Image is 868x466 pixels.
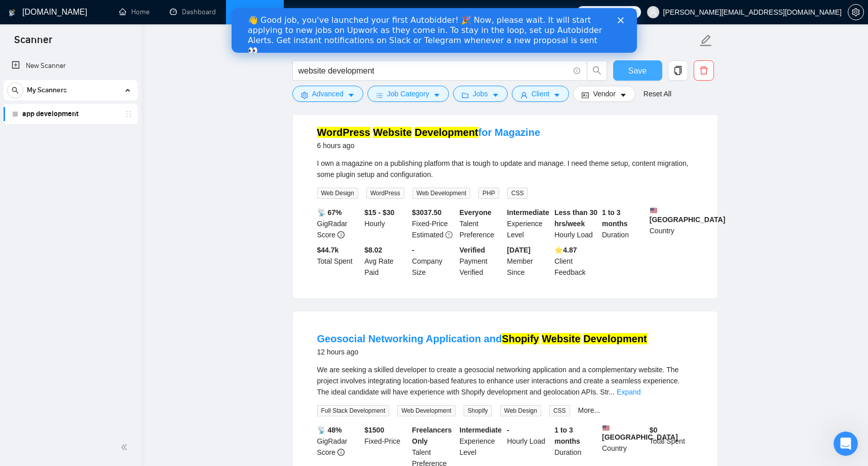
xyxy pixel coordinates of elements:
button: folderJobscaret-down [453,86,508,102]
div: Payment Verified [458,244,505,278]
div: Avg Rate Paid [362,244,410,278]
span: ... [609,388,615,396]
span: search [587,66,607,75]
span: idcard [582,91,589,99]
div: Country [648,207,695,240]
span: double-left [121,442,131,452]
a: homeHome [119,8,149,16]
a: Geosocial Networking Application andShopify Website Development [317,333,647,344]
span: Advanced [312,88,344,99]
b: $ 0 [650,426,658,434]
div: 12 hours ago [317,346,647,358]
span: Vendor [593,88,615,99]
b: $15 - $30 [364,208,394,217]
b: Intermediate [507,208,549,217]
a: app development [22,104,119,124]
mark: Development [583,333,647,344]
li: New Scanner [4,56,138,76]
span: search [8,87,23,94]
b: 1 to 3 months [602,208,628,228]
b: Freelancers Only [412,426,452,445]
span: We are seeking a skilled developer to create a geosocial networking application and a complementa... [317,366,680,396]
b: Less than 30 hrs/week [554,208,597,228]
span: info-circle [574,67,580,74]
div: Experience Level [505,207,553,240]
b: $ 3037.50 [412,208,441,217]
span: Job Category [387,88,429,99]
div: Client Feedback [552,244,600,278]
b: - [412,246,414,254]
span: Full Stack Development [317,405,390,416]
span: delete [694,66,713,75]
b: Verified [460,246,485,254]
b: 📡 67% [317,208,342,217]
span: user [650,9,657,16]
span: info-circle [337,449,345,456]
input: Search Freelance Jobs... [298,64,569,77]
a: setting [848,8,864,16]
b: Everyone [460,208,492,217]
span: Web Development [412,188,471,199]
span: caret-down [492,91,499,99]
b: [GEOGRAPHIC_DATA] [602,424,678,441]
button: barsJob Categorycaret-down [367,86,449,102]
span: Client [532,88,550,99]
span: copy [668,66,688,75]
button: delete [694,60,714,81]
span: edit [699,34,712,47]
a: dashboardDashboard [170,8,216,16]
div: Hourly [362,207,410,240]
span: Web Development [397,405,456,416]
span: Shopify [464,405,492,416]
button: copy [668,60,688,81]
span: CSS [507,188,528,199]
span: exclamation-circle [445,231,452,238]
button: settingAdvancedcaret-down [292,86,363,102]
span: caret-down [620,91,627,99]
b: $ 1500 [364,426,384,434]
div: We are seeking a skilled developer to create a geosocial networking application and a complementa... [317,364,693,398]
span: Scanner [6,32,60,54]
li: My Scanners [4,80,138,124]
div: Close [386,9,396,15]
span: Web Design [317,188,358,199]
span: PHP [478,188,499,199]
mark: Website [373,127,411,138]
mark: Website [542,333,580,344]
a: searchScanner [236,8,274,16]
b: $ 44.7k [317,246,339,254]
span: setting [301,91,308,99]
b: ⭐️ 4.87 [554,246,577,254]
div: Member Since [505,244,553,278]
span: Web Design [500,405,541,416]
a: New Scanner [12,56,130,76]
span: Save [628,64,647,77]
span: holder [125,110,133,118]
b: Intermediate [460,426,502,434]
b: [GEOGRAPHIC_DATA] [650,207,726,224]
div: 6 hours ago [317,139,541,152]
mark: Shopify [502,333,539,344]
button: search [587,60,607,81]
div: Fixed-Price [410,207,458,240]
div: Company Size [410,244,458,278]
span: info-circle [337,231,345,238]
b: 1 to 3 months [554,426,580,445]
div: Talent Preference [458,207,505,240]
span: 105 [625,7,636,18]
button: Save [613,60,662,81]
div: 👋 Good job, you've launched your first Autobidder! 🎉 Now, please wait. It will start applying to ... [16,7,373,48]
mark: WordPress [317,127,370,138]
span: caret-down [348,91,355,99]
span: Estimated [412,231,443,239]
span: Jobs [473,88,488,99]
div: Hourly Load [552,207,600,240]
mark: Development [414,127,478,138]
button: idcardVendorcaret-down [573,86,635,102]
div: Total Spent [315,244,363,278]
span: My Scanners [27,80,67,100]
a: Expand [617,388,640,396]
b: - [507,426,510,434]
span: Connects: [593,7,623,18]
b: [DATE] [507,246,531,254]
